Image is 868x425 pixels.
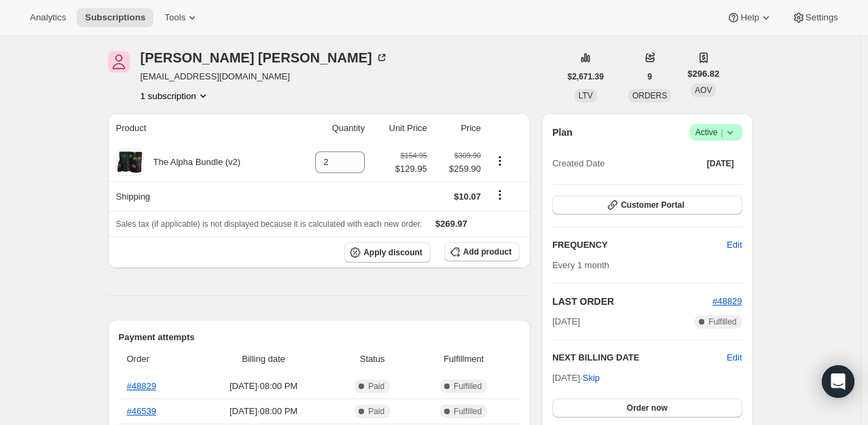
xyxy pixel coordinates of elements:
span: Order now [627,403,668,413]
span: Created Date [552,157,604,170]
span: [EMAIL_ADDRESS][DOMAIN_NAME] [141,70,388,84]
span: Tools [164,12,185,23]
button: Help [719,8,780,27]
button: $2,671.39 [560,67,612,86]
button: Edit [719,234,750,256]
th: Quantity [291,113,369,143]
div: The Alpha Bundle (v2) [143,155,241,169]
button: Subscriptions [77,8,153,27]
span: [DATE] · [552,373,600,383]
span: Edit [727,238,742,252]
img: product img [116,149,143,176]
h2: NEXT BILLING DATE [552,351,727,365]
button: Settings [784,8,846,27]
th: Shipping [108,181,292,211]
button: Product actions [141,89,210,103]
span: Billing date [198,352,329,366]
th: Unit Price [369,113,431,143]
small: $309.90 [454,151,481,160]
th: Order [119,344,195,374]
span: Fulfilled [708,316,736,327]
button: Add product [444,242,520,261]
span: $296.82 [687,67,719,81]
button: Skip [575,367,608,389]
div: Open Intercom Messenger [822,365,854,398]
span: LTV [579,91,593,100]
span: Add product [463,246,511,257]
span: Theresa Markley [108,51,130,73]
span: Fulfilled [454,381,482,392]
button: Analytics [22,8,74,27]
button: [DATE] [699,154,742,173]
button: Order now [552,399,742,418]
span: $259.90 [435,162,481,176]
span: ORDERS [632,91,667,100]
h2: LAST ORDER [552,295,712,308]
span: Subscriptions [85,12,145,23]
span: Paid [368,406,384,417]
button: Customer Portal [552,196,742,215]
button: Apply discount [344,242,431,263]
a: #48829 [127,381,156,391]
button: Edit [727,351,742,365]
span: Analytics [30,12,66,23]
span: Apply discount [363,247,422,258]
button: Tools [156,8,207,27]
h2: FREQUENCY [552,238,727,252]
span: Customer Portal [621,200,684,210]
button: Shipping actions [489,187,511,202]
h2: Plan [552,126,573,139]
span: Fulfilled [454,406,482,417]
span: Sales tax (if applicable) is not displayed because it is calculated with each new order. [116,219,422,229]
h2: Payment attempts [119,331,520,344]
span: Fulfillment [416,352,511,366]
small: $154.95 [401,151,427,160]
button: 9 [639,67,660,86]
span: $269.97 [435,219,467,229]
button: Product actions [489,153,511,168]
span: Status [337,352,408,366]
span: $129.95 [395,162,427,176]
span: [DATE] [707,158,734,169]
span: Help [740,12,759,23]
span: Every 1 month [552,260,609,270]
span: $10.07 [454,191,481,202]
span: Active [695,126,737,139]
th: Product [108,113,292,143]
span: $2,671.39 [568,71,604,82]
span: [DATE] · 08:00 PM [198,405,329,418]
th: Price [431,113,485,143]
span: [DATE] [552,315,580,329]
a: #46539 [127,406,156,416]
span: 9 [647,71,652,82]
button: #48829 [712,295,742,308]
span: [DATE] · 08:00 PM [198,380,329,393]
div: [PERSON_NAME] [PERSON_NAME] [141,51,388,64]
span: Paid [368,381,384,392]
a: #48829 [712,296,742,306]
span: AOV [695,86,712,95]
span: Settings [806,12,838,23]
span: Skip [583,371,600,385]
span: | [721,127,723,138]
